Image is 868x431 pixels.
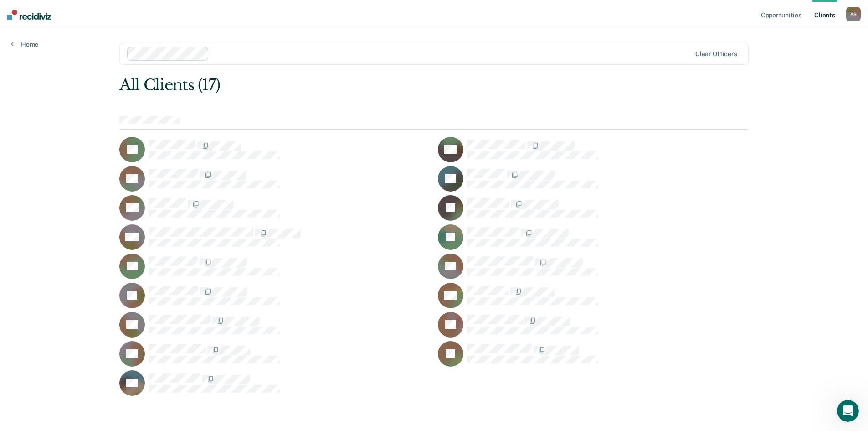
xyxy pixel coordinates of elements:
div: Clear officers [695,50,737,58]
img: Recidiviz [7,10,51,20]
div: A S [846,7,861,21]
div: All Clients (17) [119,76,623,94]
a: Home [11,40,38,48]
button: AS [846,7,861,21]
iframe: Intercom live chat [837,400,859,422]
